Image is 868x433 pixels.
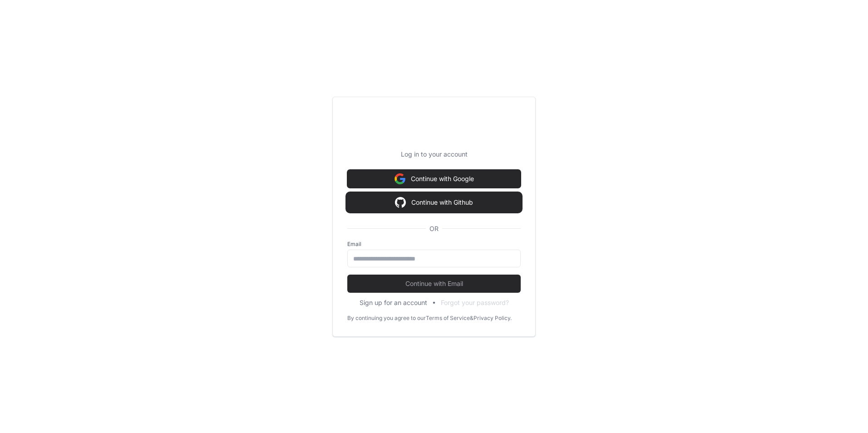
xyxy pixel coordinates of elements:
[441,298,509,307] button: Forgot your password?
[395,193,406,212] img: Sign in with google
[360,298,427,307] button: Sign up for an account
[395,170,405,188] img: Sign in with google
[347,170,521,188] button: Continue with Google
[347,241,521,248] label: Email
[347,279,521,288] span: Continue with Email
[473,315,512,322] a: Privacy Policy.
[347,150,521,159] p: Log in to your account
[426,224,442,233] span: OR
[347,275,521,293] button: Continue with Email
[426,315,470,322] a: Terms of Service
[470,315,473,322] div: &
[347,315,426,322] div: By continuing you agree to our
[347,193,521,212] button: Continue with Github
